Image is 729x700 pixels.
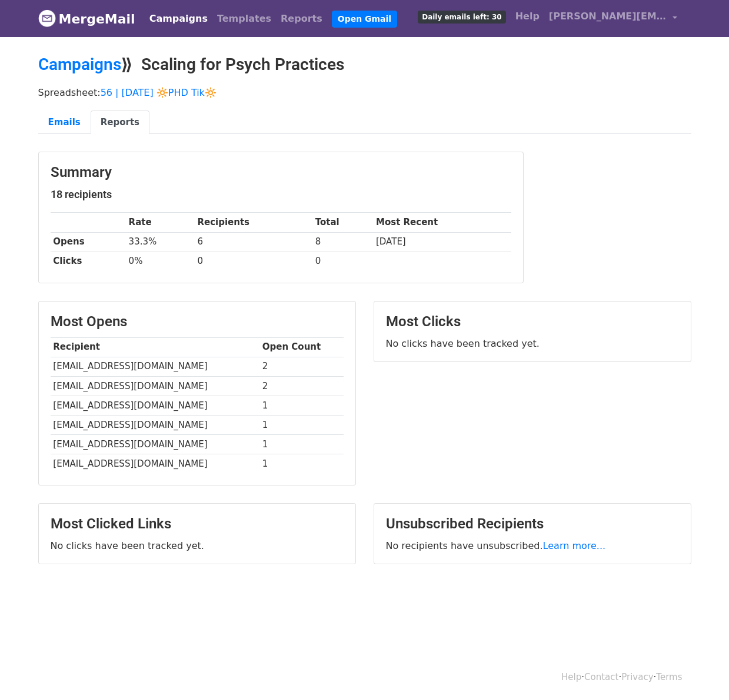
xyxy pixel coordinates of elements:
[51,540,344,552] p: No clicks have been tracked yet.
[312,213,373,232] th: Total
[386,337,679,350] p: No clicks have been tracked yet.
[413,5,510,28] a: Daily emails left: 30
[195,213,312,232] th: Recipients
[38,55,691,75] h2: ⟫ Scaling for Psych Practices
[195,252,312,271] td: 0
[38,86,691,99] p: Spreadsheet:
[51,376,259,396] td: [EMAIL_ADDRESS][DOMAIN_NAME]
[670,644,729,700] iframe: Chat Widget
[51,337,259,357] th: Recipient
[544,5,682,32] a: [PERSON_NAME][EMAIL_ADDRESS][DOMAIN_NAME]
[38,110,91,135] a: Emails
[91,110,149,135] a: Reports
[51,188,511,201] h5: 18 recipients
[126,213,195,232] th: Rate
[195,232,312,252] td: 6
[51,252,126,271] th: Clicks
[259,376,344,396] td: 2
[51,435,259,454] td: [EMAIL_ADDRESS][DOMAIN_NAME]
[259,435,344,454] td: 1
[386,540,679,552] p: No recipients have unsubscribed.
[584,672,618,682] a: Contact
[543,540,606,551] a: Learn more...
[51,357,259,376] td: [EMAIL_ADDRESS][DOMAIN_NAME]
[259,415,344,434] td: 1
[51,454,259,474] td: [EMAIL_ADDRESS][DOMAIN_NAME]
[38,6,135,31] a: MergeMail
[561,672,581,682] a: Help
[38,9,56,27] img: MergeMail logo
[549,9,667,24] span: [PERSON_NAME][EMAIL_ADDRESS][DOMAIN_NAME]
[212,7,276,31] a: Templates
[373,232,511,252] td: [DATE]
[511,5,544,28] a: Help
[386,313,679,330] h3: Most Clicks
[51,415,259,434] td: [EMAIL_ADDRESS][DOMAIN_NAME]
[656,672,682,682] a: Terms
[51,232,126,252] th: Opens
[373,213,511,232] th: Most Recent
[386,515,679,532] h3: Unsubscribed Recipients
[259,337,344,357] th: Open Count
[51,396,259,415] td: [EMAIL_ADDRESS][DOMAIN_NAME]
[126,252,195,271] td: 0%
[312,252,373,271] td: 0
[259,357,344,376] td: 2
[51,164,511,181] h3: Summary
[126,232,195,252] td: 33.3%
[51,515,344,532] h3: Most Clicked Links
[621,672,653,682] a: Privacy
[38,55,121,74] a: Campaigns
[332,11,397,28] a: Open Gmail
[259,396,344,415] td: 1
[101,87,217,98] a: 56 | [DATE] 🔆PHD Tik🔆
[276,7,327,31] a: Reports
[312,232,373,252] td: 8
[418,11,505,24] span: Daily emails left: 30
[51,313,344,330] h3: Most Opens
[145,7,212,31] a: Campaigns
[259,454,344,474] td: 1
